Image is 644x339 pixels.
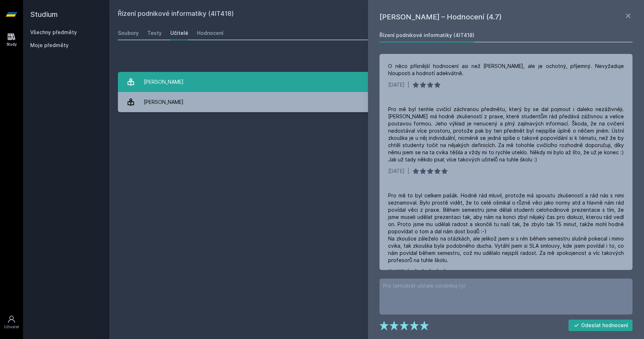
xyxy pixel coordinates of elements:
[388,81,405,88] div: [DATE]
[147,26,162,40] a: Testy
[30,29,77,35] a: Všechny předměty
[147,29,162,37] div: Testy
[170,26,188,40] a: Učitelé
[118,72,635,92] a: [PERSON_NAME] 3 hodnocení 5.0
[408,81,409,88] div: |
[118,9,555,20] h2: Řízení podnikové informatiky (4IT418)
[118,92,635,112] a: [PERSON_NAME] 3 hodnocení 4.7
[6,42,17,47] div: Study
[144,95,184,109] div: [PERSON_NAME]
[197,29,224,37] div: Hodnocení
[170,29,188,37] div: Učitelé
[1,29,22,51] a: Study
[118,26,139,40] a: Soubory
[388,63,624,77] div: O něco přísnější hodnocení asi než [PERSON_NAME], ale je ochotný, příjemný. Nevyžaduje hlouposti ...
[118,29,139,37] div: Soubory
[388,106,624,163] div: Pro mě byl tenhle cvičící záchranou předmětu, který by se dal pojmout i daleko nezáživněji. [PERS...
[1,311,22,333] a: Uživatel
[197,26,224,40] a: Hodnocení
[144,75,184,89] div: [PERSON_NAME]
[4,324,19,330] div: Uživatel
[30,42,69,49] span: Moje předměty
